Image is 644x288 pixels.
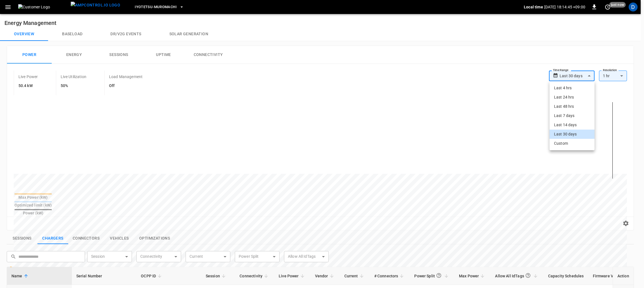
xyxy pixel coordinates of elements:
li: Last 4 hrs [550,83,595,93]
li: Last 48 hrs [550,102,595,111]
li: Last 30 days [550,130,595,139]
li: Last 7 days [550,111,595,120]
li: Custom [550,139,595,148]
li: Last 24 hrs [550,93,595,102]
li: Last 14 days [550,120,595,130]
